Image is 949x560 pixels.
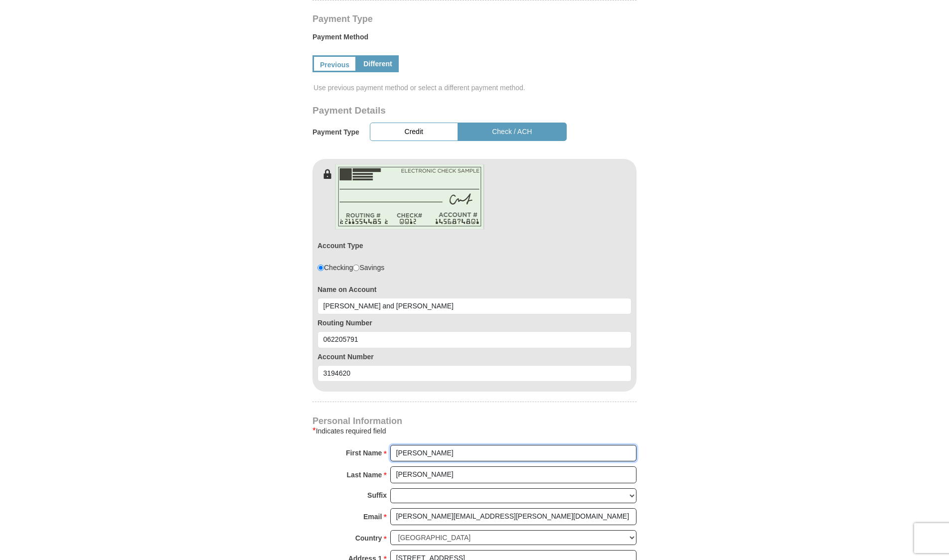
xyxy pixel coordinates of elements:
label: Account Number [317,352,632,362]
a: Different [357,55,399,72]
a: Previous [313,55,357,72]
div: Checking Savings [317,263,384,273]
strong: Last Name [347,468,382,482]
strong: Country [355,531,382,545]
label: Name on Account [317,284,632,294]
img: check-en.png [335,164,484,229]
button: Credit [370,123,458,141]
strong: Email [363,510,382,524]
h5: Payment Type [313,128,359,137]
strong: First Name [346,446,382,460]
h3: Payment Details [313,105,567,117]
button: Check / ACH [458,123,567,141]
label: Account Type [317,241,363,251]
label: Payment Method [313,32,636,47]
span: Use previous payment method or select a different payment method. [314,83,637,93]
label: Routing Number [317,318,632,328]
h4: Payment Type [313,15,636,23]
strong: Suffix [367,488,387,502]
div: Indicates required field [313,425,636,437]
h4: Personal Information [313,417,636,425]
